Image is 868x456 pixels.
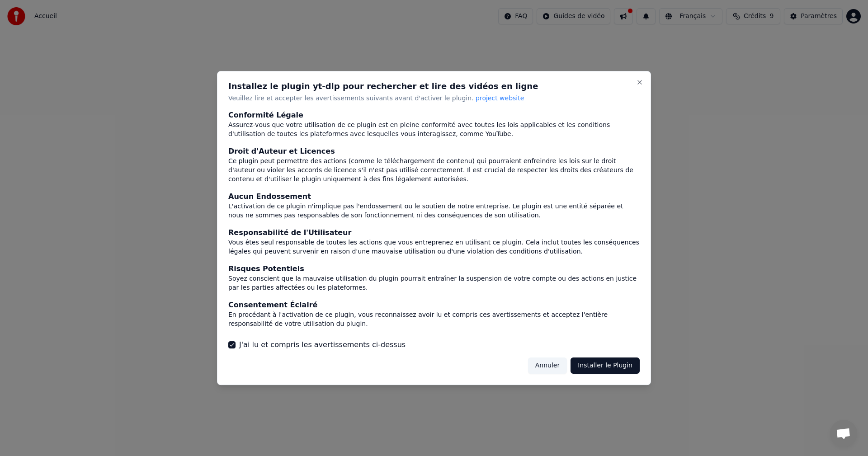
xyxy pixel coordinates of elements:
span: project website [476,94,524,102]
button: Installer le Plugin [571,357,640,374]
div: Soyez conscient que la mauvaise utilisation du plugin pourrait entraîner la suspension de votre c... [228,274,640,292]
div: Assurez-vous que votre utilisation de ce plugin est en pleine conformité avec toutes les lois app... [228,121,640,139]
div: L'activation de ce plugin n'implique pas l'endossement ou le soutien de notre entreprise. Le plug... [228,202,640,221]
label: J'ai lu et compris les avertissements ci-dessus [239,339,406,350]
div: Ce plugin peut permettre des actions (comme le téléchargement de contenu) qui pourraient enfreind... [228,157,640,184]
div: Droit d'Auteur et Licences [228,146,640,157]
div: En procédant à l'activation de ce plugin, vous reconnaissez avoir lu et compris ces avertissement... [228,310,640,329]
div: Conformité Légale [228,110,640,121]
div: Aucun Endossement [228,192,640,202]
div: Vous êtes seul responsable de toutes les actions que vous entreprenez en utilisant ce plugin. Cel... [228,238,640,256]
p: Veuillez lire et accepter les avertissements suivants avant d'activer le plugin. [228,94,640,103]
button: Annuler [528,357,567,374]
div: Consentement Éclairé [228,300,640,310]
h2: Installez le plugin yt-dlp pour rechercher et lire des vidéos en ligne [228,82,640,90]
div: Responsabilité de l'Utilisateur [228,227,640,238]
div: Risques Potentiels [228,263,640,274]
